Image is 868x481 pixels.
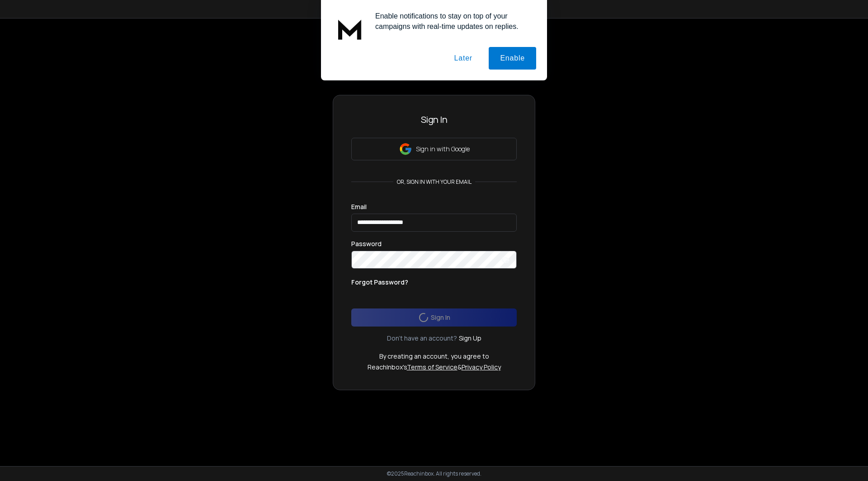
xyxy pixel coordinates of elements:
[351,204,367,210] label: Email
[489,47,536,70] button: Enable
[443,47,483,70] button: Later
[393,178,475,186] p: or, sign in with your email
[332,11,368,47] img: notification icon
[379,352,489,361] p: By creating an account, you agree to
[387,334,457,343] p: Don't have an account?
[368,363,501,372] p: ReachInbox's &
[459,334,481,343] a: Sign Up
[351,278,408,287] p: Forgot Password?
[407,363,458,371] a: Terms of Service
[351,241,382,247] label: Password
[368,11,536,32] div: Enable notifications to stay on top of your campaigns with real-time updates on replies.
[416,145,470,154] p: Sign in with Google
[462,363,501,371] a: Privacy Policy
[351,113,517,126] h3: Sign In
[387,470,481,477] p: © 2025 Reachinbox. All rights reserved.
[351,138,517,160] button: Sign in with Google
